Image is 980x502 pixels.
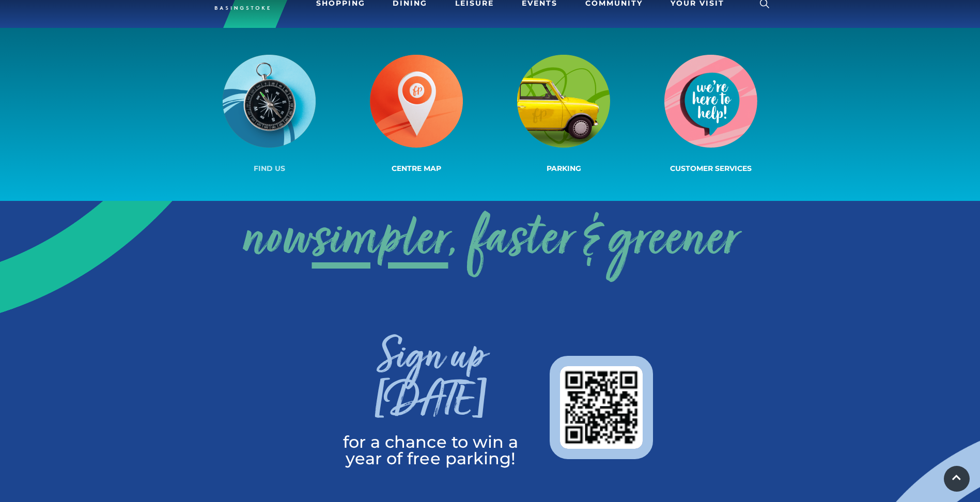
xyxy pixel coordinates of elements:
[670,164,752,173] span: Customer Services
[328,434,534,467] p: for a chance to win a year of free parking!
[196,53,343,176] a: Find us
[254,164,285,173] span: Find us
[312,200,448,283] span: simpler
[242,200,738,283] a: nowsimpler, faster & greener
[328,337,534,434] h3: Sign up [DATE]
[343,53,490,176] a: Centre Map
[637,53,785,176] a: Customer Services
[490,53,637,176] a: Parking
[392,164,441,173] span: Centre Map
[547,164,581,173] span: Parking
